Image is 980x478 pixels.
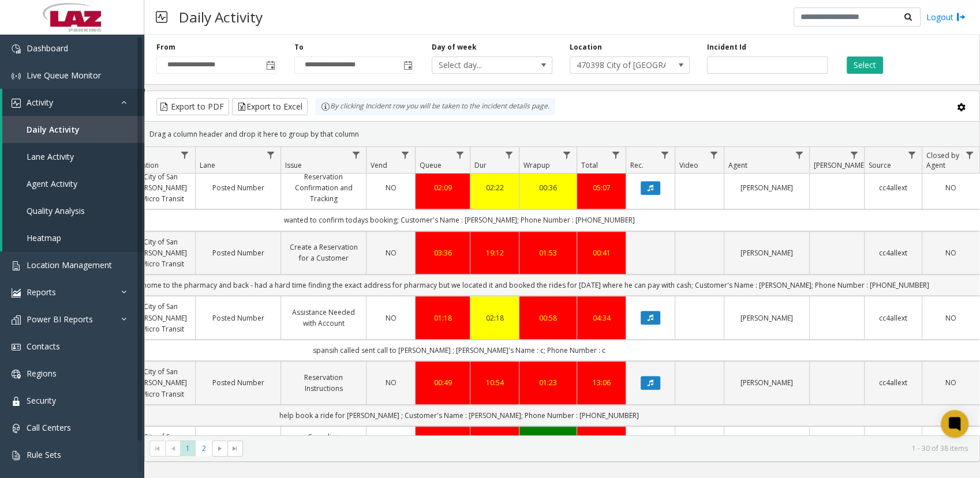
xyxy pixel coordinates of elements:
span: Dur [474,160,487,170]
a: 10:54 [477,377,512,388]
a: 00:49 [422,377,463,388]
span: Agent [728,160,747,170]
a: City of San [PERSON_NAME] - Micro Transit [133,431,188,465]
a: 00:41 [584,247,619,258]
label: From [156,42,175,52]
div: 01:23 [526,377,570,388]
label: To [294,42,304,52]
img: 'icon' [12,370,21,379]
div: Data table [145,147,979,435]
a: City of San [PERSON_NAME] - Micro Transit [133,301,188,334]
span: Wrapup [523,160,550,170]
a: NO [373,377,408,388]
a: cc4allext [871,247,915,258]
a: cc4allext [871,377,915,388]
img: 'icon' [12,342,21,352]
a: cc4allext [871,182,915,193]
a: Total Filter Menu [608,147,623,163]
button: Export to Excel [232,98,308,115]
span: Lane Activity [27,151,74,162]
label: Incident Id [707,42,746,52]
a: 02:22 [477,182,512,193]
a: 00:36 [526,182,570,193]
a: [PERSON_NAME] [731,313,802,323]
a: City of San [PERSON_NAME] - Micro Transit [133,236,188,270]
a: Quality Analysis [2,197,144,224]
a: NO [929,313,972,323]
a: Location Filter Menu [177,147,193,163]
a: 13:06 [584,377,619,388]
a: Agent Filter Menu [791,147,807,163]
label: Day of week [432,42,477,52]
span: Page 2 [196,441,211,456]
a: 01:53 [526,247,570,258]
span: Lane [200,160,215,170]
a: City of San [PERSON_NAME] - Micro Transit [133,366,188,400]
span: Power BI Reports [27,314,93,325]
img: pageIcon [156,3,167,31]
a: City of San [PERSON_NAME] - Micro Transit [133,171,188,205]
span: Agent Activity [27,178,77,189]
span: Contacts [27,341,60,352]
a: 04:34 [584,313,619,323]
div: 19:12 [477,247,512,258]
a: 05:07 [584,182,619,193]
a: Lane Filter Menu [263,147,278,163]
span: [PERSON_NAME] [814,160,866,170]
div: By clicking Incident row you will be taken to the incident details page. [315,98,555,115]
div: 02:18 [477,313,512,323]
a: Activity [2,89,144,116]
span: Closed by Agent [926,150,959,170]
span: NO [945,183,956,193]
a: Vend Filter Menu [397,147,413,163]
span: Quality Analysis [27,205,85,216]
a: 01:18 [422,313,463,323]
a: Posted Number [203,182,274,193]
a: 03:36 [422,247,463,258]
a: NO [373,247,408,258]
span: Dashboard [27,43,68,54]
a: Closed by Agent Filter Menu [962,147,977,163]
span: Go to the last page [230,444,240,453]
a: 02:09 [422,182,463,193]
span: 470398 City of [GEOGRAPHIC_DATA][PERSON_NAME] - Micro Transit [570,57,665,73]
img: 'icon' [12,288,21,298]
span: Source [869,160,891,170]
button: Export to PDF [156,98,229,115]
a: Posted Number [203,313,274,323]
img: 'icon' [12,71,21,81]
span: Daily Activity [27,124,80,135]
a: 00:58 [526,313,570,323]
img: 'icon' [12,451,21,460]
a: Reservation Confirmation and Tracking [288,171,359,205]
img: infoIcon.svg [321,102,330,111]
span: Live Queue Monitor [27,70,101,81]
img: 'icon' [12,424,21,433]
a: Reservation Instructions [288,372,359,394]
span: Security [27,395,56,406]
span: Rec. [630,160,644,170]
a: Issue Filter Menu [348,147,364,163]
span: Issue [285,160,302,170]
span: Go to the next page [215,444,225,453]
span: Toggle popup [401,57,414,73]
a: Posted Number [203,377,274,388]
label: Location [570,42,602,52]
span: NO [945,248,956,258]
span: Go to the next page [212,441,227,457]
a: Source Filter Menu [904,147,919,163]
img: 'icon' [12,397,21,406]
a: [PERSON_NAME] [731,182,802,193]
a: NO [373,182,408,193]
span: Select day... [432,57,528,73]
